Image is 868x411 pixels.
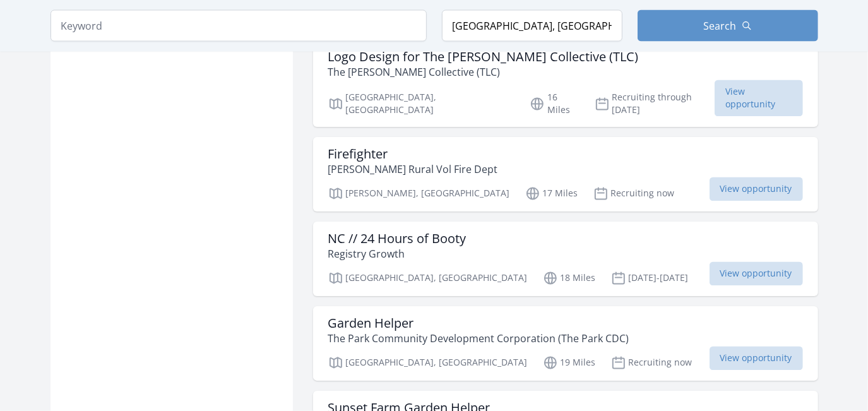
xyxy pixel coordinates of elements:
input: Location [442,10,622,42]
h3: NC // 24 Hours of Booty [328,232,467,247]
a: NC // 24 Hours of Booty Registry Growth [GEOGRAPHIC_DATA], [GEOGRAPHIC_DATA] 18 Miles [DATE]-[DAT... [313,222,818,296]
h3: Garden Helper [328,316,629,331]
span: View opportunity [710,177,803,201]
p: [GEOGRAPHIC_DATA], [GEOGRAPHIC_DATA] [328,92,515,117]
p: [PERSON_NAME] Rural Vol Fire Dept [328,162,498,177]
p: Recruiting through [DATE] [595,92,715,117]
p: [DATE]-[DATE] [611,271,689,286]
p: The [PERSON_NAME] Collective (TLC) [328,65,639,80]
a: Firefighter [PERSON_NAME] Rural Vol Fire Dept [PERSON_NAME], [GEOGRAPHIC_DATA] 17 Miles Recruitin... [313,137,818,211]
p: 16 Miles [530,92,580,117]
p: Registry Growth [328,247,467,262]
span: View opportunity [710,347,803,371]
span: View opportunity [715,80,802,117]
p: The Park Community Development Corporation (The Park CDC) [328,331,629,347]
h3: Firefighter [328,147,498,162]
a: Logo Design for The [PERSON_NAME] Collective (TLC) The [PERSON_NAME] Collective (TLC) [GEOGRAPHIC... [313,40,818,127]
button: Search [638,10,818,42]
p: [GEOGRAPHIC_DATA], [GEOGRAPHIC_DATA] [328,355,528,371]
p: 17 Miles [525,186,578,201]
p: Recruiting now [593,186,675,201]
p: 18 Miles [543,271,596,286]
span: View opportunity [710,262,803,286]
p: [GEOGRAPHIC_DATA], [GEOGRAPHIC_DATA] [328,271,528,286]
p: 19 Miles [543,355,596,371]
a: Garden Helper The Park Community Development Corporation (The Park CDC) [GEOGRAPHIC_DATA], [GEOGR... [313,306,818,381]
h3: Logo Design for The [PERSON_NAME] Collective (TLC) [328,50,639,65]
input: Keyword [51,10,427,42]
p: Recruiting now [611,355,693,371]
p: [PERSON_NAME], [GEOGRAPHIC_DATA] [328,186,510,201]
span: Search [704,18,737,33]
